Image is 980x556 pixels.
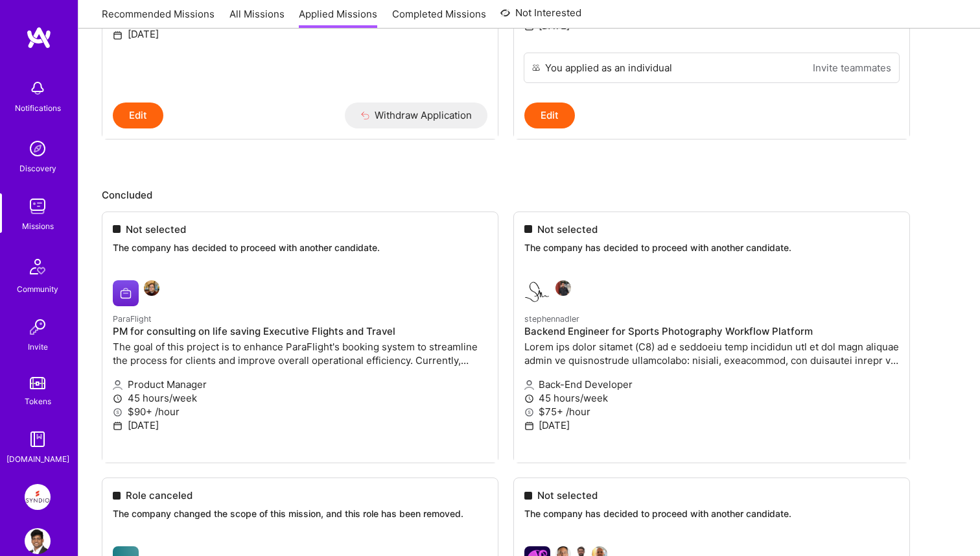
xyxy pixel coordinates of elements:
i: icon Calendar [113,30,122,40]
div: Missions [22,219,54,233]
div: Tokens [25,394,51,408]
p: Concluded [102,188,957,202]
img: Invite [25,314,51,340]
p: [DATE] [113,27,487,41]
div: Notifications [15,101,61,115]
img: logo [26,26,52,49]
a: Completed Missions [392,7,486,29]
a: User Avatar [21,528,54,554]
a: Recommended Missions [102,7,215,29]
img: tokens [30,377,45,389]
a: Applied Missions [299,7,377,29]
div: Discovery [19,162,56,175]
div: [DOMAIN_NAME] [6,452,69,466]
a: Syndio: Transformation Engine Modernization [21,484,54,510]
img: Community [22,251,53,282]
a: All Missions [229,7,285,29]
a: Not Interested [500,5,581,29]
div: Community [17,282,58,296]
button: Edit [524,103,575,128]
img: teamwork [25,193,51,219]
img: bell [25,75,51,101]
div: You applied as an individual [545,61,672,75]
div: Invite [28,340,48,354]
img: guide book [25,426,51,452]
button: Withdraw Application [345,103,488,128]
img: User Avatar [25,528,51,554]
img: discovery [25,136,51,162]
button: Edit [113,103,163,128]
a: Invite teammates [813,61,891,75]
img: Syndio: Transformation Engine Modernization [25,484,51,510]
